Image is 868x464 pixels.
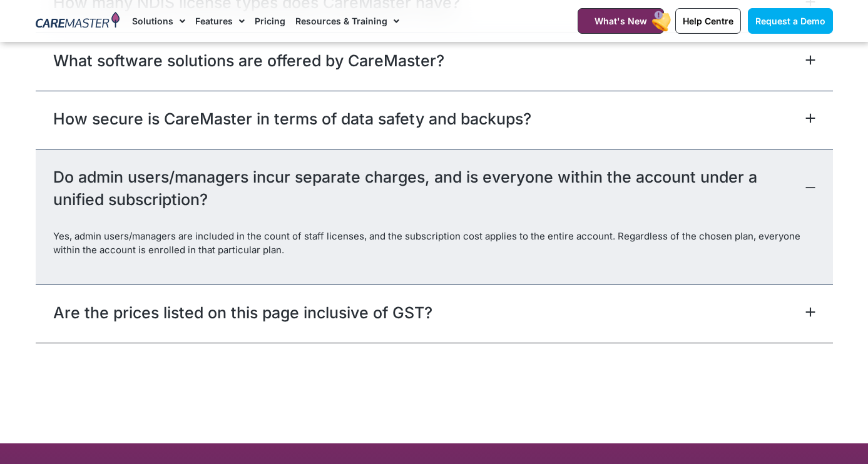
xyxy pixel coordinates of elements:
a: Request a Demo [748,8,833,34]
div: Do admin users/managers incur separate charges, and is everyone within the account under a unifie... [36,149,833,229]
a: Are the prices listed on this page inclusive of GST? [53,301,432,324]
a: How secure is CareMaster in terms of data safety and backups? [53,108,531,130]
div: Are the prices listed on this page inclusive of GST? [36,285,833,343]
span: What's New [595,16,647,26]
div: Do admin users/managers incur separate charges, and is everyone within the account under a unifie... [36,229,833,285]
span: Help Centre [683,16,733,26]
div: How secure is CareMaster in terms of data safety and backups? [36,91,833,149]
img: CareMaster Logo [36,12,120,31]
a: Do admin users/managers incur separate charges, and is everyone within the account under a unifie... [53,166,802,211]
a: What software solutions are offered by CareMaster? [53,49,444,72]
div: What software solutions are offered by CareMaster? [36,33,833,91]
p: Yes, admin users/managers are included in the count of staff licenses, and the subscription cost ... [53,229,815,257]
a: What's New [578,8,664,34]
a: Help Centre [675,8,741,34]
span: Request a Demo [755,16,825,26]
